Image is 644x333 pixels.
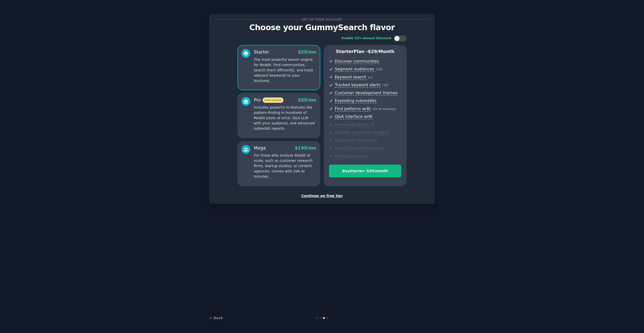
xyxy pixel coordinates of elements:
[254,145,266,151] div: Mega
[335,130,389,135] span: Content promotion insights
[342,36,391,41] div: Enable 33% Annual Discount
[335,138,377,143] span: Subreddit influencers
[335,75,366,80] span: Keyword search
[376,68,382,71] span: ( 10 )
[301,17,343,22] span: Set up your account
[254,153,316,179] p: For those who analyze Reddit at scale, such as customer research firms, startup studios, or conte...
[368,49,394,54] span: $ 29 /month
[215,193,429,199] div: Continue on free tier
[335,90,398,96] span: Customer development themes
[368,76,373,79] span: ( ∞ )
[254,105,316,131] p: Includes powerful AI features like pattern-finding in hundreds of Reddit posts at once, Q&A LLM w...
[335,122,374,127] span: Advanced search UI
[254,57,316,83] p: The most powerful search engine for Reddit. Find communities, search them efficiently, and track ...
[295,146,316,151] span: $ 199 /mo
[298,50,316,55] span: $ 29 /mo
[329,168,401,174] div: Buy Starter - $ 29 /month
[254,49,269,55] div: Starter
[263,98,284,103] span: most popular
[298,98,316,103] span: $ 59 /mo
[335,154,367,159] span: Product Reviews
[254,97,284,103] div: Pro
[335,146,385,151] span: Slack/Discord integration
[329,49,401,55] p: Starter Plan -
[382,83,388,87] span: ( 10 )
[335,98,376,104] span: Exploding subreddits
[335,67,374,72] span: Segment audiences
[335,82,380,88] span: Tracked keyword alerts
[335,106,371,112] span: Find patterns w/AI
[335,114,372,119] span: Q&A interface w/AI
[372,107,396,111] span: ( 2k AI minutes )
[335,59,379,64] span: Discover communities
[209,316,223,320] a: ← Back
[329,165,401,177] button: BuyStarter- $29/month
[215,23,429,32] p: Choose your GummySearch flavor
